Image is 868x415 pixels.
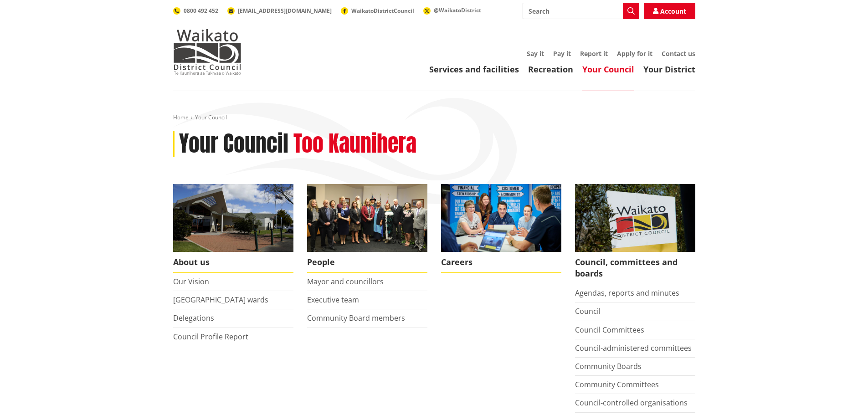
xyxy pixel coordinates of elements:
span: Your Council [195,113,227,121]
span: People [307,252,427,273]
a: Executive team [307,295,359,305]
span: [EMAIL_ADDRESS][DOMAIN_NAME] [238,7,332,15]
a: Contact us [662,49,695,58]
input: Search input [523,3,639,19]
a: Council-administered committees [575,343,692,353]
a: Home [173,113,189,121]
a: WaikatoDistrictCouncil [341,7,414,15]
img: WDC Building 0015 [173,184,293,252]
a: Say it [527,49,544,58]
a: Apply for it [617,49,652,58]
img: Waikato-District-Council-sign [575,184,695,252]
a: Community Committees [575,379,659,389]
span: About us [173,252,293,273]
a: Recreation [528,64,573,75]
a: [EMAIL_ADDRESS][DOMAIN_NAME] [227,7,332,15]
a: 2022 Council People [307,184,427,273]
a: Careers [441,184,561,273]
nav: breadcrumb [173,114,695,122]
span: @WaikatoDistrict [434,6,481,14]
a: Your District [643,64,695,75]
a: Council-controlled organisations [575,398,688,408]
a: 0800 492 452 [173,7,218,15]
a: Council Profile Report [173,332,248,342]
a: Your Council [582,64,634,75]
a: Account [644,3,695,19]
span: 0800 492 452 [184,7,218,15]
a: Community Boards [575,361,642,371]
img: Office staff in meeting - Career page [441,184,561,252]
a: @WaikatoDistrict [423,6,481,14]
img: 2022 Council [307,184,427,252]
a: Pay it [553,49,571,58]
a: Our Vision [173,277,209,287]
a: [GEOGRAPHIC_DATA] wards [173,295,268,305]
a: Agendas, reports and minutes [575,288,679,298]
a: WDC Building 0015 About us [173,184,293,273]
span: Careers [441,252,561,273]
a: Community Board members [307,313,405,323]
a: Services and facilities [429,64,519,75]
h2: Too Kaunihera [293,131,416,157]
a: Mayor and councillors [307,277,384,287]
a: Waikato-District-Council-sign Council, committees and boards [575,184,695,284]
a: Report it [580,49,608,58]
img: Waikato District Council - Te Kaunihera aa Takiwaa o Waikato [173,29,241,75]
a: Council Committees [575,325,644,335]
a: Delegations [173,313,214,323]
h1: Your Council [179,131,288,157]
span: WaikatoDistrictCouncil [351,7,414,15]
span: Council, committees and boards [575,252,695,284]
a: Council [575,306,601,316]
